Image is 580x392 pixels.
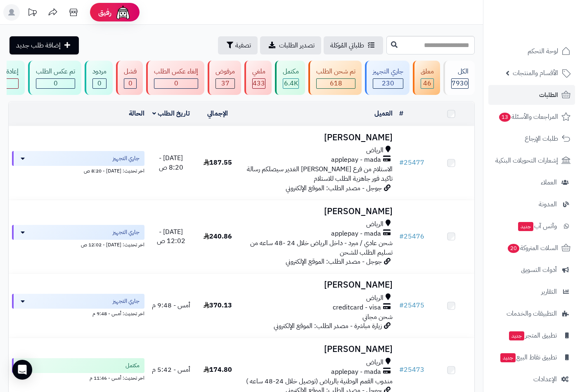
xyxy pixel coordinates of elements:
[253,78,265,88] span: 433
[221,78,230,88] span: 37
[252,67,265,76] div: ملغي
[113,154,140,163] span: جاري التجهيز
[307,61,363,95] a: تم شحن الطلب 618
[12,309,144,317] div: اخر تحديث: أمس - 9:48 م
[488,216,575,236] a: وآتس آبجديد
[246,376,393,386] span: مندوب القمم الوطنية بالرياض (توصيل خلال 24-48 ساعه )
[244,207,393,216] h3: [PERSON_NAME]
[513,67,558,79] span: الأقسام والمنتجات
[499,112,511,122] span: 13
[154,79,198,88] div: 0
[154,67,198,76] div: إلغاء عكس الطلب
[331,367,381,377] span: applepay - mada
[488,129,575,149] a: طلبات الإرجاع
[508,330,557,341] span: تطبيق المتجر
[152,300,190,310] span: أمس - 9:48 م
[324,36,383,54] a: طلباتي المُوكلة
[283,79,298,88] div: 6371
[488,260,575,280] a: أدوات التسويق
[488,326,575,345] a: تطبيق المتجرجديد
[159,153,183,172] span: [DATE] - 8:20 ص
[488,304,575,324] a: التطبيقات والخدمات
[366,220,384,229] span: الرياض
[216,79,234,88] div: 37
[500,352,557,363] span: تطبيق نقاط البيع
[330,78,342,88] span: 618
[488,41,575,61] a: لوحة التحكم
[204,231,232,241] span: 240.86
[488,369,575,389] a: الإعدادات
[286,183,382,193] span: جوجل - مصدر الطلب: الموقع الإلكتروني
[509,331,524,340] span: جديد
[22,4,43,23] a: تحديثات المنصة
[373,67,403,76] div: جاري التجهيز
[114,61,144,95] a: فشل 0
[333,303,381,312] span: creditcard - visa
[399,158,424,168] a: #25477
[174,78,178,88] span: 0
[488,347,575,367] a: تطبيق نقاط البيعجديد
[286,257,382,267] span: جوجل - مصدر الطلب: الموقع الإلكتروني
[366,293,384,303] span: الرياض
[488,107,575,127] a: المراجعات والأسئلة13
[129,109,144,118] a: الحالة
[507,243,519,253] span: 20
[488,238,575,258] a: السلات المتروكة20
[507,308,557,319] span: التطبيقات والخدمات
[152,365,190,375] span: أمس - 5:42 م
[97,78,102,88] span: 0
[113,297,140,305] span: جاري التجهيز
[541,286,557,298] span: التقارير
[244,345,393,354] h3: [PERSON_NAME]
[528,45,558,57] span: لوحة التحكم
[113,228,140,236] span: جاري التجهيز
[274,321,382,331] span: زيارة مباشرة - مصدر الطلب: الموقع الإلكتروني
[283,67,299,76] div: مكتمل
[26,61,83,95] a: تم عكس الطلب 0
[524,17,572,34] img: logo-2.png
[518,222,533,231] span: جديد
[115,4,131,21] img: ai-face.png
[157,227,185,246] span: [DATE] - 12:02 ص
[12,360,32,380] div: Open Intercom Messenger
[204,158,232,168] span: 187.55
[374,109,393,118] a: العميل
[452,78,468,88] span: 7930
[260,36,321,54] a: تصدير الطلبات
[399,300,404,310] span: #
[507,242,558,254] span: السلات المتروكة
[539,89,558,101] span: الطلبات
[206,61,243,95] a: مرفوض 37
[366,358,384,367] span: الرياض
[36,67,75,76] div: تم عكس الطلب
[204,365,232,375] span: 174.80
[399,365,424,375] a: #25473
[521,264,557,276] span: أدوات التسويق
[539,198,557,210] span: المدونة
[366,146,384,155] span: الرياض
[250,238,393,257] span: شحن عادي / مبرد - داخل الرياض خلال 24 -48 ساعه من تسليم الطلب للشحن
[451,67,469,76] div: الكل
[498,111,558,123] span: المراجعات والأسئلة
[124,67,137,76] div: فشل
[124,79,136,88] div: 0
[12,166,144,175] div: اخر تحديث: [DATE] - 8:20 ص
[399,300,424,310] a: #25475
[204,300,232,310] span: 370.13
[243,61,273,95] a: ملغي 433
[525,133,558,144] span: طلبات الإرجاع
[488,282,575,302] a: التقارير
[363,61,411,95] a: جاري التجهيز 230
[399,158,404,168] span: #
[128,78,133,88] span: 0
[411,61,442,95] a: معلق 46
[316,67,355,76] div: تم شحن الطلب
[284,78,298,88] span: 6.4K
[244,280,393,290] h3: [PERSON_NAME]
[247,164,393,184] span: الاستلام من فرع [PERSON_NAME] الغدير سيصلكم رسالة تاكيد فور جاهزية الطلب للاستلام
[488,194,575,214] a: المدونة
[421,67,434,76] div: معلق
[98,7,111,17] span: رفيق
[517,220,557,232] span: وآتس آب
